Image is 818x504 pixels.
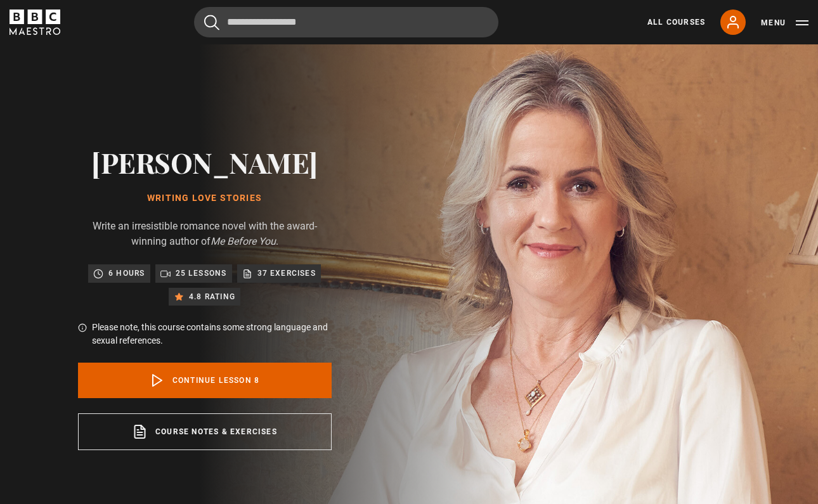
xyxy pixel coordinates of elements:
input: Search [194,7,498,37]
h2: [PERSON_NAME] [78,146,332,178]
svg: BBC Maestro [10,10,60,35]
p: 4.8 rating [189,290,235,303]
p: 6 hours [108,267,145,280]
a: All Courses [647,16,705,28]
p: 25 lessons [176,267,227,280]
p: Write an irresistible romance novel with the award-winning author of . [78,219,332,249]
p: 37 exercises [257,267,316,280]
a: Continue lesson 8 [78,363,332,398]
button: Submit the search query [204,15,219,30]
i: Me Before You [211,235,276,247]
button: Toggle navigation [761,16,808,29]
a: Course notes & exercises [78,413,332,450]
h1: Writing Love Stories [78,193,332,204]
p: Please note, this course contains some strong language and sexual references. [92,321,332,347]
